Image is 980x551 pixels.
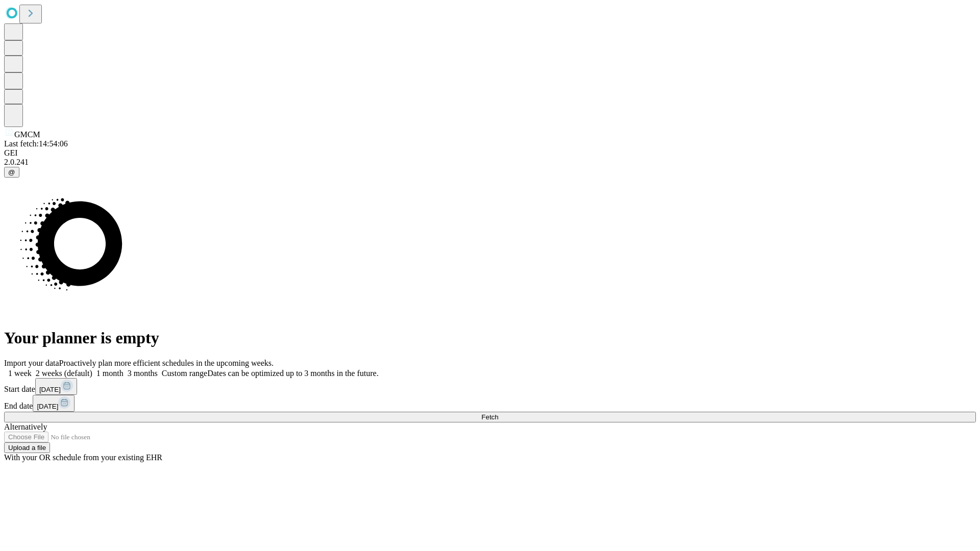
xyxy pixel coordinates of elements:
[4,158,976,167] div: 2.0.241
[4,359,59,367] span: Import your data
[96,369,124,378] span: 1 month
[35,378,77,395] button: [DATE]
[481,413,498,421] span: Fetch
[39,386,61,393] span: [DATE]
[162,369,207,378] span: Custom range
[59,359,274,367] span: Proactively plan more efficient schedules in the upcoming weeks.
[4,329,976,347] h1: Your planner is empty
[4,442,50,453] button: Upload a file
[14,130,40,139] span: GMCM
[4,139,68,148] span: Last fetch: 14:54:06
[4,395,976,412] div: End date
[4,412,976,422] button: Fetch
[207,369,378,378] span: Dates can be optimized up to 3 months in the future.
[4,453,162,462] span: With your OR schedule from your existing EHR
[8,369,32,378] span: 1 week
[4,378,976,395] div: Start date
[8,168,15,176] span: @
[33,395,75,412] button: [DATE]
[4,148,976,158] div: GEI
[37,403,58,410] span: [DATE]
[4,167,19,178] button: @
[4,422,47,431] span: Alternatively
[128,369,158,378] span: 3 months
[36,369,92,378] span: 2 weeks (default)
